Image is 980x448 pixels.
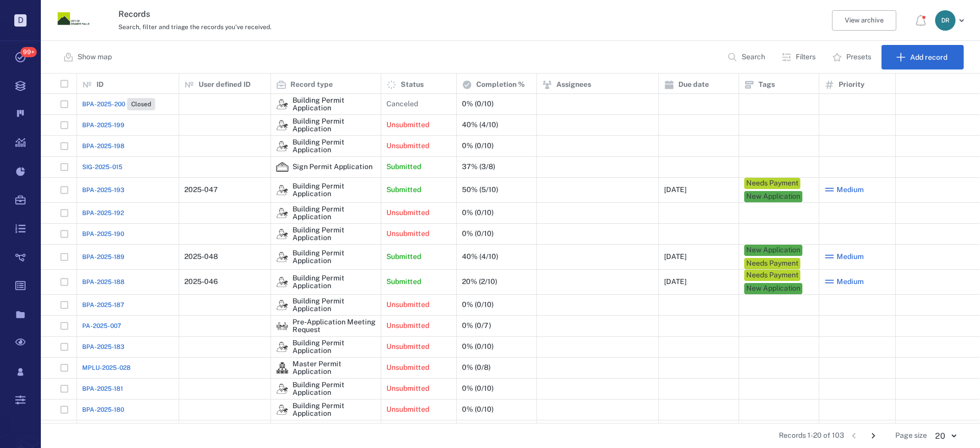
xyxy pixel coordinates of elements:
[276,320,288,332] div: Pre-Application Meeting Request
[386,300,429,310] p: Unsubmitted
[276,184,288,196] div: Building Permit Application
[276,207,288,219] div: Building Permit Application
[844,428,883,444] nav: pagination navigation
[462,253,498,261] div: 40% (4/10)
[462,406,494,413] div: 0% (0/10)
[82,363,131,372] a: MPLU-2025-028
[796,52,816,62] p: Filters
[276,98,288,110] img: icon Building Permit Application
[664,278,687,286] div: [DATE]
[556,80,591,90] p: Assignees
[826,45,879,69] button: Presets
[462,364,491,371] div: 0% (0/8)
[57,3,90,35] img: Granite Falls logo
[292,297,376,313] div: Building Permit Application
[82,277,125,287] a: BPA-2025-188
[292,163,373,171] div: Sign Permit Application
[476,80,525,90] p: Completion %
[462,142,494,150] div: 0% (0/10)
[746,258,798,269] div: Needs Payment
[386,185,421,195] p: Submitted
[746,284,800,294] div: New Application
[276,276,288,288] img: icon Building Permit Application
[779,431,844,441] span: Records 1-20 of 103
[386,99,418,109] p: Canceled
[386,252,421,262] p: Submitted
[292,318,376,334] div: Pre-Application Meeting Request
[386,277,421,287] p: Submitted
[276,251,288,263] img: icon Building Permit Application
[118,8,675,20] h3: Records
[664,253,687,261] div: [DATE]
[386,405,429,415] p: Unsubmitted
[386,120,429,130] p: Unsubmitted
[846,52,871,62] p: Presets
[57,3,90,39] a: Go home
[129,100,153,109] span: Closed
[276,362,288,374] img: icon Master Permit Application
[386,321,429,331] p: Unsubmitted
[184,186,218,194] div: 2025-047
[837,252,864,262] span: Medium
[82,252,125,262] a: BPA-2025-189
[386,162,421,172] p: Submitted
[82,121,125,130] a: BPA-2025-199
[276,207,288,219] img: icon Building Permit Application
[82,342,125,351] a: BPA-2025-183
[462,209,494,217] div: 0% (0/10)
[664,186,687,194] div: [DATE]
[746,245,800,255] div: New Application
[276,98,288,110] div: Building Permit Application
[292,182,376,198] div: Building Permit Application
[199,80,251,90] p: User defined ID
[292,97,376,112] div: Building Permit Application
[462,301,494,309] div: 0% (0/10)
[184,278,218,286] div: 2025-046
[290,80,333,90] p: Record type
[82,208,124,218] span: BPA-2025-192
[935,10,955,31] div: D R
[462,385,494,392] div: 0% (0/10)
[276,299,288,311] div: Building Permit Application
[758,80,775,90] p: Tags
[82,98,155,110] a: BPA-2025-200Closed
[276,184,288,196] img: icon Building Permit Application
[82,300,124,310] a: BPA-2025-187
[462,278,497,286] div: 20% (2/10)
[96,80,104,90] p: ID
[276,404,288,416] div: Building Permit Application
[742,52,765,62] p: Search
[82,405,124,414] span: BPA-2025-180
[82,185,125,195] a: BPA-2025-193
[82,321,121,331] a: PA-2025-007
[292,339,376,355] div: Building Permit Application
[276,383,288,395] img: icon Building Permit Application
[276,228,288,240] div: Building Permit Application
[881,45,964,69] button: Add record
[386,229,429,239] p: Unsubmitted
[82,229,124,239] span: BPA-2025-190
[118,23,272,31] span: Search, filter and triage the records you've received.
[276,140,288,152] div: Building Permit Application
[20,47,37,57] span: 99+
[82,100,125,109] span: BPA-2025-200
[386,342,429,352] p: Unsubmitted
[895,431,927,441] span: Page size
[462,230,494,238] div: 0% (0/10)
[865,428,881,444] button: Go to next page
[82,142,125,151] span: BPA-2025-198
[82,162,122,172] a: SIG-2025-015
[462,343,494,350] div: 0% (0/10)
[386,208,429,218] p: Unsubmitted
[678,80,709,90] p: Due date
[746,270,798,280] div: Needs Payment
[276,404,288,416] img: icon Building Permit Application
[401,80,424,90] p: Status
[292,360,376,376] div: Master Permit Application
[14,14,27,27] p: D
